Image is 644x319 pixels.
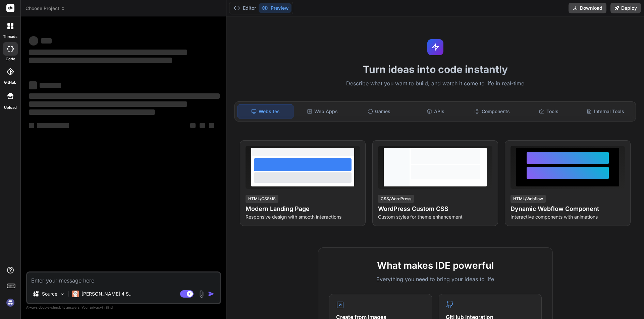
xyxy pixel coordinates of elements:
div: Games [352,104,407,118]
span: ‌ [29,50,187,55]
img: Claude 4 Sonnet [72,291,79,297]
p: Custom styles for theme enhancement [378,214,492,220]
span: ‌ [29,36,38,46]
p: Responsive design with smooth interactions [246,214,360,220]
div: CSS/WordPress [378,195,414,203]
span: ‌ [41,38,52,44]
label: GitHub [4,80,16,85]
button: Editor [231,3,259,13]
div: Tools [521,104,577,118]
span: ‌ [29,123,34,128]
span: ‌ [29,58,172,63]
img: Pick Models [59,291,65,297]
label: threads [3,34,17,39]
div: APIs [408,104,463,118]
h1: Turn ideas into code instantly [230,63,640,75]
p: [PERSON_NAME] 4 S.. [82,291,131,297]
span: ‌ [40,83,61,88]
span: ‌ [209,123,214,128]
div: Websites [237,104,293,118]
span: privacy [90,305,102,309]
div: HTML/CSS/JS [246,195,278,203]
button: Download [569,3,606,13]
h4: Dynamic Webflow Component [511,204,625,214]
div: Internal Tools [578,104,633,118]
span: ‌ [190,123,196,128]
span: ‌ [29,101,187,107]
h4: WordPress Custom CSS [378,204,492,214]
img: icon [208,291,215,297]
div: Components [465,104,520,118]
div: HTML/Webflow [511,195,546,203]
label: Upload [4,105,17,110]
p: Source [42,291,57,297]
button: Preview [259,3,291,13]
p: Interactive components with animations [511,214,625,220]
label: code [6,56,15,62]
button: Deploy [610,3,641,13]
span: ‌ [37,123,69,128]
div: Web Apps [295,104,350,118]
span: ‌ [29,109,155,115]
h4: Modern Landing Page [246,204,360,214]
h2: What makes IDE powerful [329,258,542,272]
span: ‌ [29,93,220,99]
p: Always double-check its answers. Your in Bind [26,304,221,311]
img: attachment [198,290,205,298]
span: ‌ [29,81,37,89]
span: Choose Project [25,5,65,12]
span: ‌ [200,123,205,128]
img: signin [5,297,16,308]
p: Everything you need to bring your ideas to life [329,275,542,283]
p: Describe what you want to build, and watch it come to life in real-time [230,79,640,88]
